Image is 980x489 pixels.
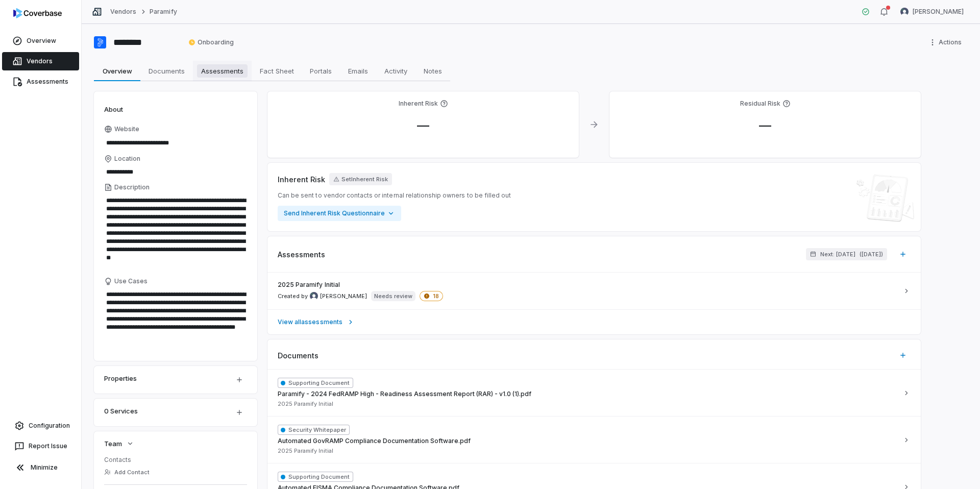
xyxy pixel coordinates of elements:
button: Security WhitepaperAutomated GovRAMP Compliance Documentation Software.pdf2025 Paramify Initial [267,416,921,463]
span: Assessments [197,64,248,78]
span: Inherent Risk [278,174,325,185]
span: Website [114,125,139,133]
a: 2025 Paramify InitialCreated by Kim Kambarami avatar[PERSON_NAME]Needs review18 [267,273,921,309]
span: Supporting Document [278,378,353,388]
textarea: Description [104,193,247,273]
a: Vendors [110,8,136,16]
span: Description [114,183,150,191]
button: Report Issue [4,437,77,455]
img: logo-D7KZi-bG.svg [13,8,62,18]
span: Documents [278,350,318,361]
a: View allassessments [267,309,921,334]
img: Kim Kambarami avatar [900,8,909,16]
button: Supporting DocumentParamify - 2024 FedRAMP High - Readiness Assessment Report (RAR) - v1.0 (1).pd... [267,370,921,416]
button: Team [101,434,137,453]
span: About [104,105,123,114]
button: SetInherent Risk [329,173,392,185]
span: Fact Sheet [256,64,298,78]
button: Kim Kambarami avatar[PERSON_NAME] [894,4,970,19]
span: Created by [278,292,367,300]
span: — [751,118,779,133]
span: Notes [420,64,446,78]
span: [PERSON_NAME] [913,8,964,16]
a: Overview [2,32,79,50]
span: Onboarding [188,38,234,46]
a: Assessments [2,72,79,91]
img: Kim Kambarami avatar [310,292,318,300]
span: [PERSON_NAME] [320,292,367,300]
a: Paramify [150,8,177,16]
span: Activity [380,64,411,78]
button: More actions [925,35,968,50]
span: Automated GovRAMP Compliance Documentation Software.pdf [278,437,471,445]
span: Team [104,439,122,448]
span: Use Cases [114,277,148,285]
span: — [409,118,437,133]
span: Portals [306,64,336,78]
span: 18 [420,291,443,301]
span: 2025 Paramify Initial [278,281,340,289]
a: Vendors [2,52,79,70]
button: Next: [DATE]([DATE]) [806,248,887,260]
button: Minimize [4,457,77,478]
textarea: Use Cases [104,287,247,351]
button: Send Inherent Risk Questionnaire [278,206,401,221]
input: Location [104,165,247,179]
span: ( [DATE] ) [860,251,883,258]
span: Emails [344,64,372,78]
span: Security Whitepaper [278,425,350,435]
span: Documents [144,64,189,78]
span: 2025 Paramify Initial [278,447,333,455]
h4: Residual Risk [740,100,780,108]
span: Location [114,155,140,163]
a: Configuration [4,417,77,435]
span: Next: [DATE] [820,251,855,258]
span: Paramify - 2024 FedRAMP High - Readiness Assessment Report (RAR) - v1.0 (1).pdf [278,390,531,398]
span: 2025 Paramify Initial [278,400,333,408]
p: Needs review [374,292,412,300]
h4: Inherent Risk [399,100,438,108]
dt: Contacts [104,456,247,464]
span: Overview [99,64,136,78]
span: Assessments [278,249,325,260]
span: Supporting Document [278,472,353,482]
span: View all assessments [278,318,342,326]
input: Website [104,136,230,150]
span: Can be sent to vendor contacts or internal relationship owners to be filled out [278,191,511,200]
button: Add Contact [101,463,153,481]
